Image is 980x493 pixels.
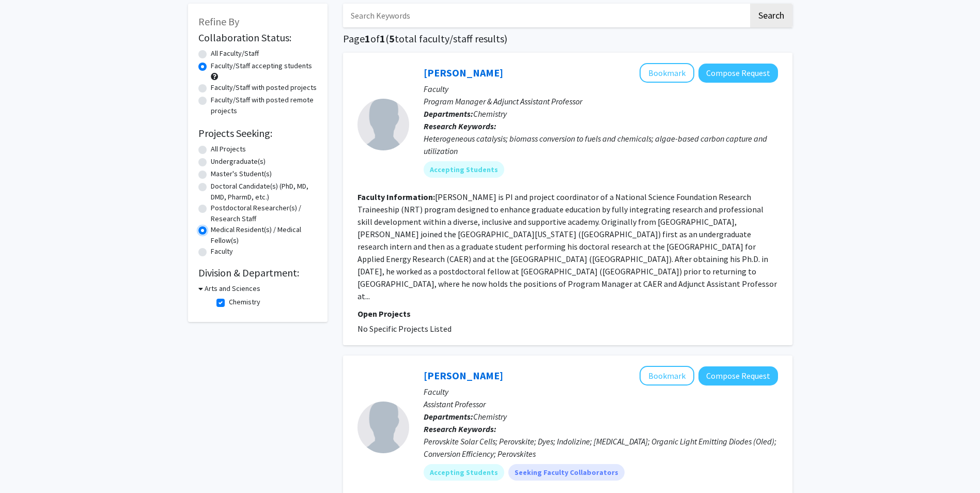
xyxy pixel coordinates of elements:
button: Compose Request to Eduardo Santillan-Jimenez [698,64,778,83]
iframe: Chat [8,446,44,485]
b: Research Keywords: [424,424,496,434]
span: 1 [365,32,370,45]
a: [PERSON_NAME] [424,66,503,79]
p: Assistant Professor [424,398,778,410]
fg-read-more: [PERSON_NAME] is PI and project coordinator of a National Science Foundation Research Traineeship... [357,192,777,301]
b: Departments: [424,109,473,119]
mat-chip: Accepting Students [424,464,504,481]
label: Faculty/Staff with posted projects [211,82,317,93]
mat-chip: Seeking Faculty Collaborators [508,464,625,481]
a: [PERSON_NAME] [424,369,503,382]
label: Medical Resident(s) / Medical Fellow(s) [211,224,317,246]
div: Perovskite Solar Cells; Perovskite; Dyes; Indolizine; [MEDICAL_DATA]; Organic Light Emitting Diod... [424,435,778,460]
label: Chemistry [229,297,260,307]
label: Doctoral Candidate(s) (PhD, MD, DMD, PharmD, etc.) [211,181,317,203]
b: Departments: [424,411,473,422]
span: 5 [389,32,395,45]
button: Compose Request to Aron Huckaba [698,366,778,386]
b: Research Keywords: [424,121,496,131]
label: Faculty/Staff accepting students [211,60,312,71]
label: All Projects [211,144,246,155]
label: Postdoctoral Researcher(s) / Research Staff [211,203,317,224]
button: Add Eduardo Santillan-Jimenez to Bookmarks [640,63,694,83]
div: Heterogeneous catalysis; biomass conversion to fuels and chemicals; algae-based carbon capture an... [424,132,778,157]
span: Refine By [198,15,239,28]
span: Chemistry [473,411,507,422]
h3: Arts and Sciences [205,283,260,294]
h2: Collaboration Status: [198,32,317,44]
p: Open Projects [357,307,778,320]
mat-chip: Accepting Students [424,161,504,178]
label: Faculty [211,246,233,257]
label: Undergraduate(s) [211,156,266,167]
label: Faculty/Staff with posted remote projects [211,95,317,116]
b: Faculty Information: [357,192,435,202]
span: No Specific Projects Listed [357,323,452,334]
label: All Faculty/Staff [211,48,259,59]
input: Search Keywords [343,4,749,27]
button: Add Aron Huckaba to Bookmarks [640,366,694,386]
p: Faculty [424,83,778,95]
span: 1 [380,32,385,45]
h1: Page of ( total faculty/staff results) [343,33,792,45]
button: Search [750,4,792,27]
h2: Division & Department: [198,267,317,279]
label: Master's Student(s) [211,168,272,179]
p: Faculty [424,386,778,398]
p: Program Manager & Adjunct Assistant Professor [424,95,778,107]
h2: Projects Seeking: [198,127,317,140]
span: Chemistry [473,109,507,119]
